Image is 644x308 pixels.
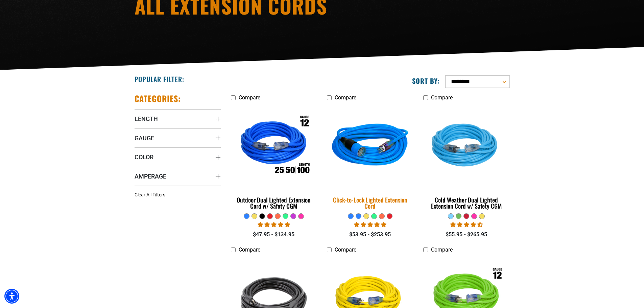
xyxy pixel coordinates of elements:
a: blue Click-to-Lock Lighted Extension Cord [327,104,413,213]
span: Compare [239,94,260,101]
img: Light Blue [424,108,509,185]
div: Click-to-Lock Lighted Extension Cord [327,197,413,209]
span: 4.87 stars [354,221,386,228]
summary: Length [135,109,221,128]
img: Outdoor Dual Lighted Extension Cord w/ Safety CGM [231,108,316,185]
div: $47.95 - $134.95 [231,231,317,239]
span: Length [135,115,158,123]
span: Gauge [135,134,154,142]
img: blue [323,103,418,190]
h2: Categories: [135,93,181,104]
a: Clear All Filters [135,191,168,198]
summary: Amperage [135,167,221,186]
summary: Color [135,147,221,166]
a: Outdoor Dual Lighted Extension Cord w/ Safety CGM Outdoor Dual Lighted Extension Cord w/ Safety CGM [231,104,317,213]
span: Compare [335,246,356,253]
summary: Gauge [135,128,221,147]
span: Compare [239,246,260,253]
span: 4.81 stars [258,221,290,228]
span: Amperage [135,172,166,180]
div: Cold Weather Dual Lighted Extension Cord w/ Safety CGM [423,197,509,209]
div: $53.95 - $253.95 [327,231,413,239]
span: Compare [431,94,453,101]
div: Outdoor Dual Lighted Extension Cord w/ Safety CGM [231,197,317,209]
span: Compare [431,246,453,253]
div: $55.95 - $265.95 [423,231,509,239]
h2: Popular Filter: [135,75,184,84]
a: Light Blue Cold Weather Dual Lighted Extension Cord w/ Safety CGM [423,104,509,213]
span: 4.62 stars [450,221,483,228]
div: Accessibility Menu [4,289,19,304]
label: Sort by: [412,76,440,85]
span: Color [135,153,153,161]
span: Compare [335,94,356,101]
span: Clear All Filters [135,192,165,197]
